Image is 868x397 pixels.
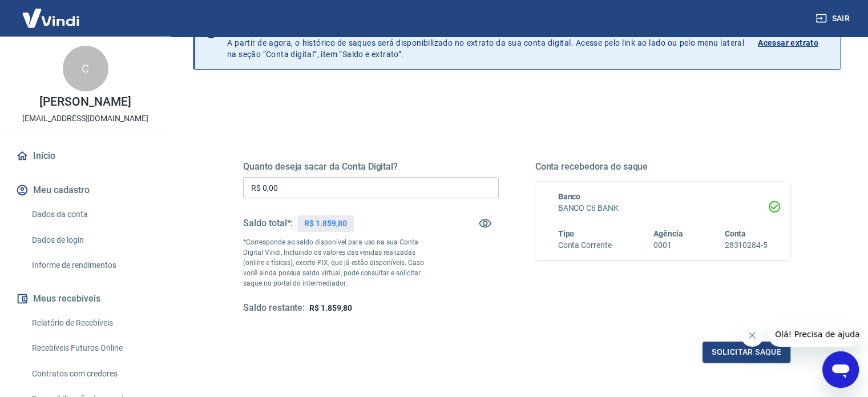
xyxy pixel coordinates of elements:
button: Meu cadastro [14,178,157,203]
p: [PERSON_NAME] [39,96,131,108]
h6: 0001 [653,239,683,251]
span: Banco [558,192,581,201]
h6: 28310284-5 [724,239,768,251]
h5: Saldo restante: [243,302,305,314]
a: Recebíveis Futuros Online [27,336,157,360]
p: A partir de agora, o histórico de saques será disponibilizado no extrato da sua conta digital. Ac... [227,26,744,60]
a: Acessar extrato [758,26,831,60]
a: Dados de login [27,228,157,252]
h5: Conta recebedora do saque [535,161,791,173]
p: Acessar extrato [758,37,818,49]
span: Conta [724,229,746,238]
h6: Conta Corrente [558,239,612,251]
h6: BANCO C6 BANK [558,202,768,214]
h5: Saldo total*: [243,218,293,229]
button: Meus recebíveis [14,286,157,311]
p: *Corresponde ao saldo disponível para uso na sua Conta Digital Vindi. Incluindo os valores das ve... [243,237,435,288]
img: Vindi [14,1,88,35]
a: Dados da conta [27,203,157,226]
p: R$ 1.859,80 [304,218,346,230]
span: Tipo [558,229,575,238]
iframe: Mensagem da empresa [768,322,859,347]
span: R$ 1.859,80 [309,303,352,312]
a: Contratos com credores [27,362,157,386]
a: Relatório de Recebíveis [27,311,157,335]
h5: Quanto deseja sacar da Conta Digital? [243,161,499,173]
p: [EMAIL_ADDRESS][DOMAIN_NAME] [22,113,148,125]
a: Informe de rendimentos [27,254,157,277]
div: C [63,46,108,91]
a: Início [14,143,157,169]
button: Sair [813,8,854,29]
iframe: Fechar mensagem [741,324,764,347]
span: Olá! Precisa de ajuda? [7,8,96,17]
span: Agência [653,229,683,238]
button: Solicitar saque [703,342,790,363]
iframe: Botão para abrir a janela de mensagens [822,351,859,388]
